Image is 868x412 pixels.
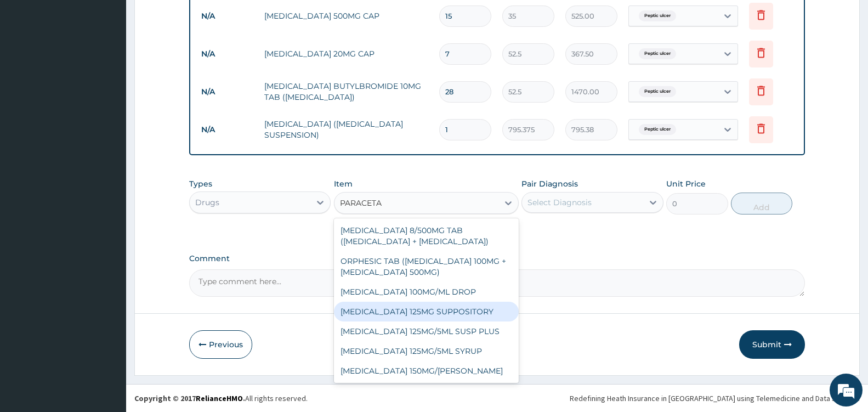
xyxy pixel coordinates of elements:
span: Peptic ulcer [639,86,676,97]
td: N/A [196,82,259,102]
div: Drugs [195,197,219,208]
strong: Copyright © 2017 . [134,393,245,403]
td: N/A [196,6,259,26]
td: [MEDICAL_DATA] 20MG CAP [259,43,434,65]
div: [MEDICAL_DATA] 8/500MG TAB ([MEDICAL_DATA] + [MEDICAL_DATA]) [334,221,519,251]
div: Minimize live chat window [180,5,206,32]
td: [MEDICAL_DATA] ([MEDICAL_DATA] SUSPENSION) [259,113,434,146]
div: ORPHESIC TAB ([MEDICAL_DATA] 100MG +[MEDICAL_DATA] 500MG) [334,251,519,282]
label: Unit Price [666,178,706,189]
label: Comment [189,254,805,263]
div: [MEDICAL_DATA] 150MG/[PERSON_NAME] [334,361,519,381]
td: N/A [196,44,259,64]
span: Peptic ulcer [639,124,676,135]
textarea: Type your message and hit 'Enter' [5,300,209,338]
div: Chat with us now [57,61,184,76]
div: [MEDICAL_DATA] 125MG/5ML SUSP PLUS [334,321,519,341]
label: Pair Diagnosis [521,178,578,189]
span: Peptic ulcer [639,48,676,59]
label: Item [334,178,353,189]
div: [MEDICAL_DATA] 500MG TAB x 1000 [334,381,519,400]
button: Submit [739,330,805,359]
a: RelianceHMO [196,393,243,403]
span: We're online! [64,138,151,249]
td: N/A [196,120,259,140]
div: Select Diagnosis [527,197,592,208]
div: [MEDICAL_DATA] 125MG/5ML SYRUP [334,341,519,361]
div: Redefining Heath Insurance in [GEOGRAPHIC_DATA] using Telemedicine and Data Science! [570,393,860,404]
button: Add [731,193,792,215]
div: [MEDICAL_DATA] 100MG/ML DROP [334,282,519,302]
td: [MEDICAL_DATA] BUTYLBROMIDE 10MG TAB ([MEDICAL_DATA]) [259,75,434,108]
td: [MEDICAL_DATA] 500MG CAP [259,5,434,27]
button: Previous [189,330,252,359]
label: Types [189,179,212,189]
span: Peptic ulcer [639,10,676,21]
div: [MEDICAL_DATA] 125MG SUPPOSITORY [334,302,519,321]
img: d_794563401_company_1708531726252_794563401 [20,55,44,82]
footer: All rights reserved. [126,384,868,412]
